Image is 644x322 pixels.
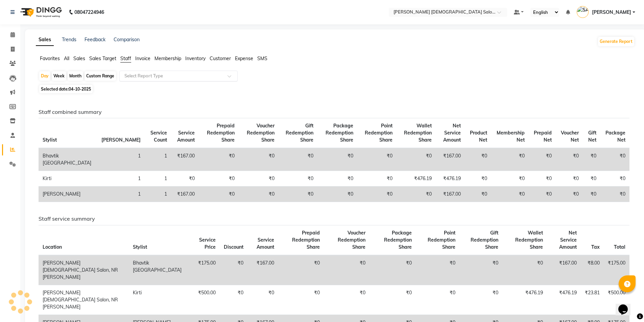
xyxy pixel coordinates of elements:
td: ₹0 [556,148,583,171]
div: Custom Range [85,71,116,81]
td: Bhavtik [GEOGRAPHIC_DATA] [129,255,191,285]
span: All [64,55,69,61]
td: ₹23.81 [581,285,604,315]
td: ₹0 [529,148,556,171]
td: ₹0 [317,187,358,202]
td: ₹0 [583,148,600,171]
span: Service Count [150,130,167,143]
span: Net Service Amount [443,123,461,143]
td: ₹0 [600,187,629,202]
td: ₹0 [357,171,397,187]
button: Generate Report [598,37,634,46]
a: Feedback [85,36,105,43]
td: ₹0 [279,187,317,202]
td: ₹476.19 [502,285,547,315]
td: 1 [145,148,171,171]
td: Kirti [39,171,97,187]
td: ₹0 [397,148,436,171]
h6: Staff service summary [39,216,629,222]
span: Prepaid Redemption Share [292,230,320,250]
span: Package Redemption Share [326,123,353,143]
td: ₹0 [600,171,629,187]
td: ₹0 [171,171,199,187]
span: SMS [257,55,267,61]
td: ₹0 [529,171,556,187]
iframe: chat widget [616,295,637,315]
td: ₹500.00 [191,285,220,315]
td: ₹167.00 [547,255,580,285]
span: Voucher Redemption Share [338,230,365,250]
td: ₹167.00 [436,148,465,171]
td: ₹0 [369,285,416,315]
span: Favorites [40,55,60,61]
h6: Staff combined summary [39,109,629,115]
span: [PERSON_NAME] [592,9,631,16]
span: Wallet Redemption Share [404,123,432,143]
span: Package Redemption Share [384,230,412,250]
td: ₹0 [239,187,279,202]
td: ₹0 [465,148,491,171]
span: Point Redemption Share [428,230,455,250]
td: ₹0 [459,285,502,315]
td: ₹0 [317,171,358,187]
img: SAJJAN KAGADIYA [577,6,589,18]
span: Staff [120,55,131,61]
span: Service Price [199,237,216,250]
td: [PERSON_NAME] [DEMOGRAPHIC_DATA] Salon, NR [PERSON_NAME] [39,285,129,315]
td: ₹0 [199,187,239,202]
td: ₹167.00 [247,255,278,285]
td: ₹167.00 [436,187,465,202]
a: Comparison [114,36,140,43]
span: Tax [591,244,600,250]
td: ₹0 [247,285,278,315]
td: Kirti [129,285,191,315]
td: ₹0 [220,255,247,285]
span: Selected date: [39,85,93,93]
td: ₹0 [199,171,239,187]
td: ₹0 [357,148,397,171]
td: ₹0 [491,148,528,171]
td: ₹0 [239,148,279,171]
td: ₹0 [416,255,459,285]
span: Prepaid Net [534,130,552,143]
span: Inventory [185,55,206,61]
td: ₹0 [583,187,600,202]
span: Stylist [43,137,57,143]
td: ₹0 [220,285,247,315]
span: Prepaid Redemption Share [207,123,235,143]
td: ₹167.00 [171,187,199,202]
td: ₹0 [369,255,416,285]
span: [PERSON_NAME] [101,137,141,143]
span: Wallet Redemption Share [515,230,543,250]
td: 1 [97,171,145,187]
td: ₹0 [583,171,600,187]
span: Sales Target [89,55,116,61]
td: ₹0 [324,255,369,285]
span: Service Amount [177,130,195,143]
a: Trends [62,36,76,43]
td: ₹0 [465,187,491,202]
span: Discount [224,244,243,250]
span: 04-10-2025 [69,86,91,92]
td: ₹175.00 [604,255,629,285]
td: [PERSON_NAME] [DEMOGRAPHIC_DATA] Salon, NR [PERSON_NAME] [39,255,129,285]
td: ₹0 [239,171,279,187]
td: ₹0 [357,187,397,202]
td: ₹0 [279,148,317,171]
td: ₹175.00 [191,255,220,285]
td: ₹0 [465,171,491,187]
span: Invoice [135,55,150,61]
td: ₹0 [556,171,583,187]
span: Stylist [133,244,147,250]
span: Point Redemption Share [365,123,392,143]
td: ₹0 [279,171,317,187]
span: Gift Redemption Share [286,123,313,143]
td: ₹0 [502,255,547,285]
span: Expense [235,55,253,61]
td: ₹0 [491,187,528,202]
span: Membership Net [497,130,525,143]
td: 1 [145,187,171,202]
td: ₹0 [459,255,502,285]
span: Voucher Net [561,130,579,143]
td: ₹0 [416,285,459,315]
